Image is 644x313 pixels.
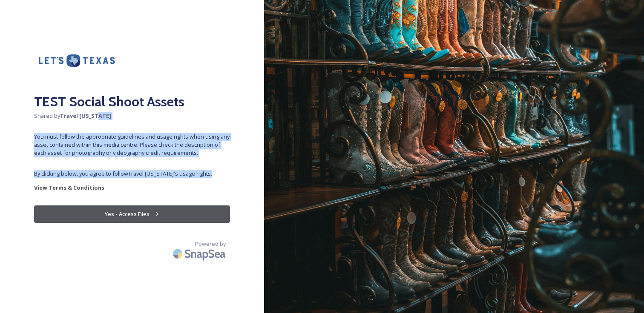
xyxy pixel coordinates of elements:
[34,170,230,178] span: By clicking below, you agree to follow Travel [US_STATE] 's usage rights.
[60,112,111,120] strong: Travel [US_STATE]
[34,91,230,112] h2: TEST Social Shoot Assets
[34,34,119,87] img: travel-tx.png
[34,205,230,223] button: Yes - Access Files
[34,133,230,157] span: You must follow the appropriate guidelines and usage rights when using any asset contained within...
[195,240,226,248] span: Powered by
[170,244,230,264] img: SnapSea Logo
[34,112,230,120] span: Shared by
[34,184,104,191] strong: View Terms & Conditions
[34,182,230,193] a: View Terms & Conditions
